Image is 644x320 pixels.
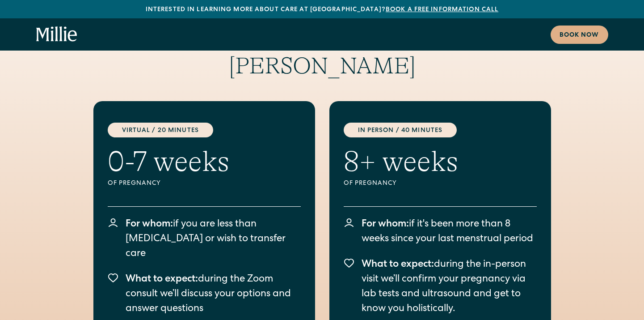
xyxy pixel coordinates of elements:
[386,7,498,13] a: Book a free information call
[344,123,457,137] div: in person / 40 minutes
[551,26,608,44] a: Book now
[362,258,537,317] p: during the in-person visit we’ll confirm your pregnancy via lab tests and ultrasound and get to k...
[362,218,537,247] p: if it's been more than 8 weeks since your last menstrual period
[344,145,458,179] h2: 8+ weeks
[126,275,198,285] span: What to expect:
[108,145,229,179] h2: 0-7 weeks
[108,123,213,137] div: Virtual / 20 Minutes
[126,218,301,262] p: if you are less than [MEDICAL_DATA] or wish to transfer care
[126,220,173,230] span: For whom:
[560,31,599,40] div: Book now
[344,179,458,188] div: Of pregnancy
[36,26,77,43] a: home
[362,220,409,230] span: For whom:
[108,179,229,188] div: Of pregnancy
[126,273,301,317] p: during the Zoom consult we’ll discuss your options and answer questions
[362,260,434,270] span: What to expect:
